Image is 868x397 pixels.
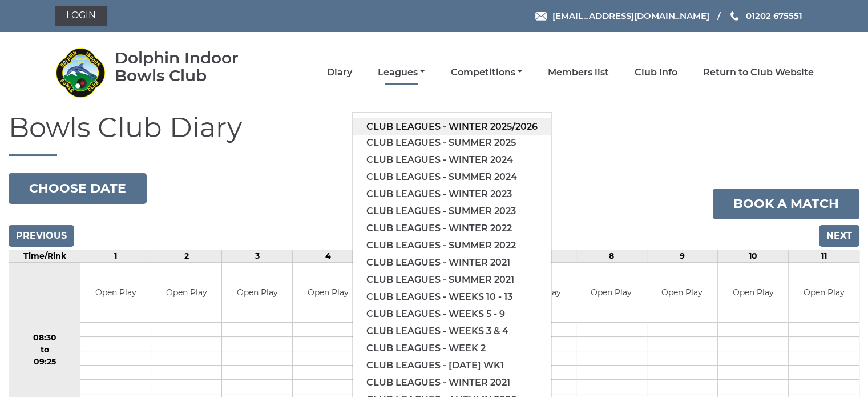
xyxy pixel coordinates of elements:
a: Login [55,6,107,26]
td: 3 [222,250,293,262]
img: Phone us [730,11,738,21]
td: 4 [293,250,364,262]
td: Open Play [222,263,292,323]
a: Club leagues - Summer 2022 [353,237,551,254]
span: [EMAIL_ADDRESS][DOMAIN_NAME] [552,10,709,21]
a: Club leagues - Summer 2025 [353,134,551,151]
td: Open Play [80,263,151,323]
a: Club leagues - Summer 2024 [353,169,551,186]
a: Club leagues - Winter 2024 [353,151,551,169]
a: Club leagues - [DATE] wk1 [353,357,551,374]
img: Dolphin Indoor Bowls Club [55,47,106,98]
input: Next [819,225,859,247]
a: Phone us 01202 675551 [729,9,802,22]
a: Club leagues - Winter 2021 [353,374,551,391]
td: 11 [788,250,859,262]
td: Open Play [151,263,221,323]
a: Book a match [713,189,859,219]
a: Competitions [450,66,522,79]
td: 9 [647,250,717,262]
a: Return to Club Website [703,66,814,79]
a: Club Info [635,66,677,79]
a: Club leagues - Weeks 10 - 13 [353,288,551,306]
button: Choose date [9,173,147,204]
a: Club leagues - Winter 2021 [353,254,551,271]
a: Club leagues - Winter 2023 [353,186,551,203]
td: 2 [151,250,222,262]
td: Open Play [576,263,647,323]
a: Members list [548,66,609,79]
td: Open Play [293,263,363,323]
img: Email [535,12,547,21]
a: Club leagues - Weeks 5 - 9 [353,306,551,323]
td: 10 [717,250,788,262]
td: Open Play [647,263,717,323]
td: Time/Rink [9,250,80,262]
td: Open Play [789,263,859,323]
a: Club leagues - Summer 2021 [353,271,551,288]
td: 1 [80,250,151,262]
a: Email [EMAIL_ADDRESS][DOMAIN_NAME] [535,9,709,22]
a: Club leagues - Winter 2025/2026 [353,118,551,135]
a: Leagues [378,66,425,79]
a: Club leagues - Winter 2022 [353,220,551,237]
a: Club leagues - Summer 2023 [353,203,551,220]
a: Club leagues - Week 2 [353,340,551,357]
a: Club leagues - Weeks 3 & 4 [353,323,551,340]
h1: Bowls Club Diary [9,113,859,156]
input: Previous [9,225,74,247]
div: Dolphin Indoor Bowls Club [115,49,272,85]
td: 8 [576,250,647,262]
td: Open Play [718,263,788,323]
span: 01202 675551 [745,10,802,21]
a: Diary [327,66,352,79]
